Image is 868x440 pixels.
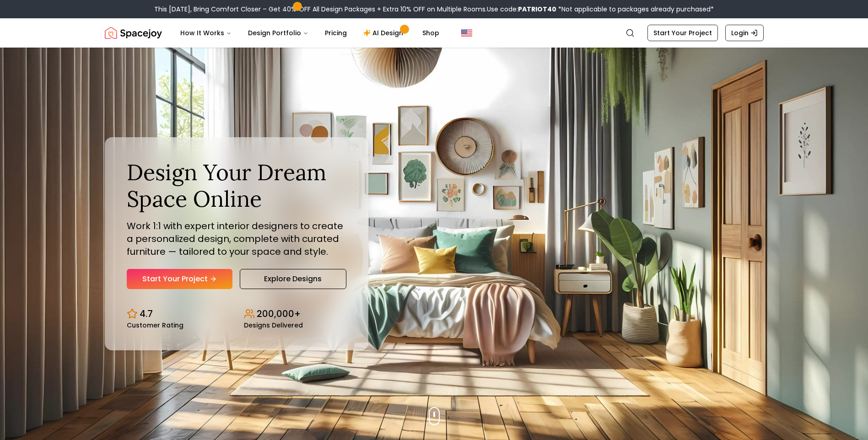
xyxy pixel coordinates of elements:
[127,220,346,258] p: Work 1:1 with expert interior designers to create a personalized design, complete with curated fu...
[240,269,346,289] a: Explore Designs
[318,24,354,42] a: Pricing
[105,18,764,48] nav: Global
[556,5,714,14] span: *Not applicable to packages already purchased*
[127,159,346,212] h1: Design Your Dream Space Online
[356,24,413,42] a: AI Design
[127,300,346,328] div: Design stats
[105,24,162,42] img: Spacejoy Logo
[257,307,301,320] p: 200,000+
[241,24,316,42] button: Design Portfolio
[154,5,714,14] div: This [DATE], Bring Comfort Closer – Get 40% OFF All Design Packages + Extra 10% OFF on Multiple R...
[127,322,183,328] small: Customer Rating
[487,5,556,14] span: Use code:
[647,25,718,41] a: Start Your Project
[140,307,153,320] p: 4.7
[461,27,472,38] img: United States
[173,24,447,42] nav: Main
[244,322,303,328] small: Designs Delivered
[725,25,764,41] a: Login
[127,269,232,289] a: Start Your Project
[518,5,556,14] b: PATRIOT40
[105,24,162,42] a: Spacejoy
[173,24,239,42] button: How It Works
[415,24,447,42] a: Shop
